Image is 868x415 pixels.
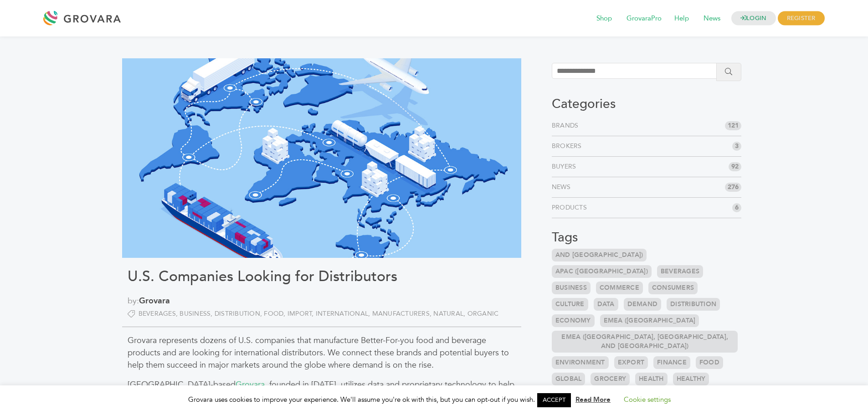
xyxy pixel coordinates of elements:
[697,10,727,27] span: News
[668,10,695,27] span: Help
[732,203,741,212] span: 6
[729,162,741,171] span: 92
[620,14,668,24] a: GrovaraPro
[624,298,662,311] a: Demand
[624,395,671,404] a: Cookie settings
[552,183,574,192] a: News
[668,14,695,24] a: Help
[590,14,618,24] a: Shop
[653,356,690,369] a: Finance
[552,356,609,369] a: Environment
[657,265,703,278] a: Beverages
[648,282,698,294] a: Consumers
[552,282,591,294] a: Business
[316,309,372,318] a: International
[552,373,586,385] a: Global
[433,309,467,318] a: Natural
[635,373,668,385] a: Health
[537,393,571,407] a: ACCEPT
[128,334,516,371] p: Grovara represents dozens of U.S. companies that manufacture Better-For-you food and beverage pro...
[696,356,723,369] a: Food
[552,265,652,278] a: APAC ([GEOGRAPHIC_DATA])
[667,298,720,311] a: Distribution
[590,10,618,27] span: Shop
[139,309,180,318] a: Beverages
[236,379,265,390] a: Grovara
[552,314,595,327] a: Economy
[732,142,741,151] span: 3
[139,295,170,307] a: Grovara
[180,309,215,318] a: Business
[591,373,630,385] a: Grocery
[128,268,516,285] h1: U.S. Companies Looking for Distributors
[552,249,647,261] a: and [GEOGRAPHIC_DATA])
[552,97,742,112] h3: Categories
[215,309,264,318] a: Distribution
[552,121,582,130] a: Brands
[778,11,825,26] span: REGISTER
[264,309,288,318] a: Food
[600,314,699,327] a: EMEA ([GEOGRAPHIC_DATA]
[725,183,741,192] span: 276
[575,395,611,404] a: Read More
[725,121,741,130] span: 121
[188,395,680,404] span: Grovara uses cookies to improve your experience. We'll assume you're ok with this, but you can op...
[288,309,316,318] a: Import
[697,14,727,24] a: News
[372,309,434,318] a: Manufacturers
[552,331,738,353] a: EMEA ([GEOGRAPHIC_DATA], [GEOGRAPHIC_DATA], and [GEOGRAPHIC_DATA])
[673,373,709,385] a: Healthy
[731,11,776,26] a: LOGIN
[128,295,516,307] span: by:
[552,203,591,212] a: Products
[614,356,648,369] a: Export
[552,162,580,171] a: Buyers
[552,298,588,311] a: Culture
[552,142,586,151] a: Brokers
[620,10,668,27] span: GrovaraPro
[552,230,742,246] h3: Tags
[596,282,643,294] a: Commerce
[594,298,618,311] a: Data
[467,309,499,318] a: Organic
